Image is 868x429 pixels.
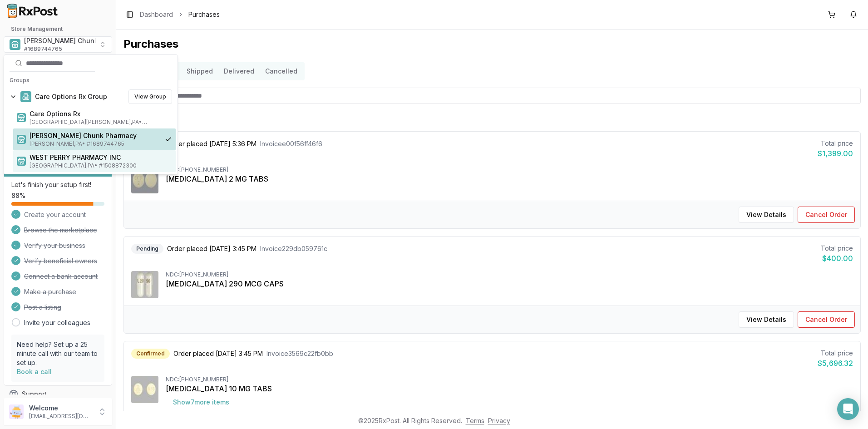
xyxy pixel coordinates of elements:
[140,10,220,19] nav: breadcrumb
[30,131,158,140] span: [PERSON_NAME] Chunk Pharmacy
[24,210,86,219] span: Create your account
[166,166,853,173] div: NDC: [PHONE_NUMBER]
[17,340,99,367] p: Need help? Set up a 25 minute call with our team to set up.
[30,109,172,118] span: Care Options Rx
[17,368,52,375] a: Book a call
[818,358,853,369] div: $5,696.32
[837,398,859,420] div: Open Intercom Messenger
[4,4,62,18] img: RxPost Logo
[24,272,98,281] span: Connect a bank account
[6,74,176,87] div: Groups
[24,303,61,312] span: Post a listing
[140,10,173,19] a: Dashboard
[166,383,853,394] div: [MEDICAL_DATA] 10 MG TABS
[821,253,853,264] div: $400.00
[266,349,333,358] span: Invoice 3569c22fb0bb
[181,64,218,79] button: Shipped
[218,64,260,79] button: Delivered
[30,162,172,169] span: [GEOGRAPHIC_DATA] , PA • # 1508872300
[166,271,853,278] div: NDC: [PHONE_NUMBER]
[29,413,92,420] p: [EMAIL_ADDRESS][DOMAIN_NAME]
[24,226,97,235] span: Browse the marketplace
[30,153,172,162] span: WEST PERRY PHARMACY INC
[166,173,853,184] div: [MEDICAL_DATA] 2 MG TABS
[818,148,853,159] div: $1,399.00
[260,244,327,253] span: Invoice 229db059761c
[166,394,237,410] button: Show7more items
[798,207,855,223] button: Cancel Order
[4,36,112,53] button: Select a view
[24,318,90,327] a: Invite your colleagues
[821,244,853,253] div: Total price
[818,349,853,358] div: Total price
[260,64,303,79] button: Cancelled
[128,89,172,104] button: View Group
[30,140,158,148] span: [PERSON_NAME] , PA • # 1689744765
[24,36,131,45] span: [PERSON_NAME] Chunk Pharmacy
[30,118,172,126] span: [GEOGRAPHIC_DATA][PERSON_NAME] , PA • # 1932201860
[166,376,853,383] div: NDC: [PHONE_NUMBER]
[24,45,62,53] span: # 1689744765
[131,271,158,298] img: Linzess 290 MCG CAPS
[818,139,853,148] div: Total price
[24,256,97,266] span: Verify beneficial owners
[4,386,112,402] button: Support
[29,404,92,413] p: Welcome
[4,25,112,33] h2: Store Management
[166,278,853,289] div: [MEDICAL_DATA] 290 MCG CAPS
[167,139,256,148] span: Order placed [DATE] 5:36 PM
[167,244,256,253] span: Order placed [DATE] 3:45 PM
[9,404,24,419] img: User avatar
[488,417,510,424] a: Privacy
[24,241,85,250] span: Verify your business
[131,376,158,403] img: Jardiance 10 MG TABS
[466,417,484,424] a: Terms
[131,166,158,193] img: Rexulti 2 MG TABS
[24,287,76,296] span: Make a purchase
[739,207,794,223] button: View Details
[173,349,263,358] span: Order placed [DATE] 3:45 PM
[11,191,25,200] span: 88 %
[798,311,855,328] button: Cancel Order
[131,244,163,254] div: Pending
[35,92,107,101] span: Care Options Rx Group
[11,180,104,189] p: Let's finish your setup first!
[123,37,861,51] h1: Purchases
[739,311,794,328] button: View Details
[131,349,170,359] div: Confirmed
[188,10,220,19] span: Purchases
[260,139,322,148] span: Invoice e00f56ff46f6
